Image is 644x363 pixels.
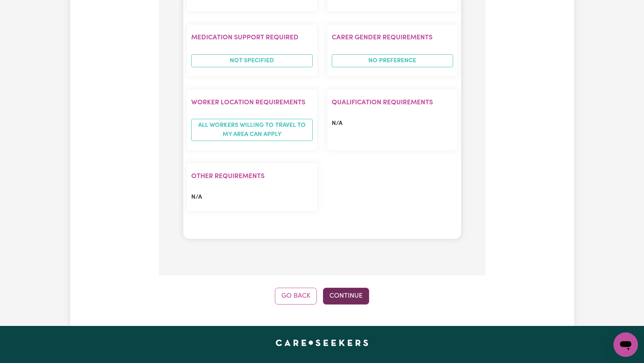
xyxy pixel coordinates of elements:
h2: Carer gender requirements [332,34,453,42]
a: Careseekers home page [276,340,368,346]
iframe: Button to launch messaging window [613,332,638,357]
h2: Other requirements [191,172,313,180]
span: No preference [332,54,453,67]
button: Go Back [275,288,317,305]
h2: Qualification requirements [332,99,453,107]
h2: Worker location requirements [191,99,313,107]
span: N/A [332,120,342,126]
button: Continue [323,288,369,305]
span: N/A [191,194,202,200]
span: Not specified [191,54,313,67]
h2: Medication Support Required [191,34,313,42]
span: All workers willing to travel to my area can apply [191,119,313,141]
